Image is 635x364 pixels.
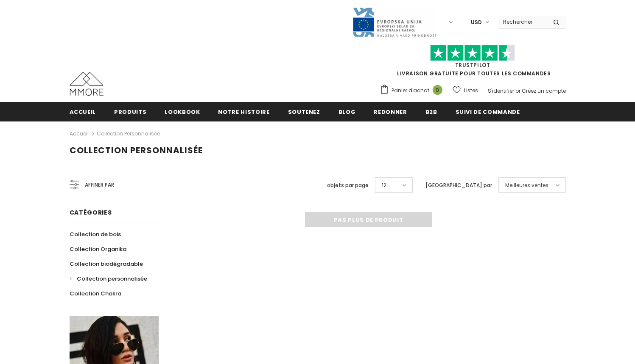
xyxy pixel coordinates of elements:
[70,286,121,301] a: Collection Chakra
[165,108,200,116] span: Lookbook
[425,181,492,190] label: [GEOGRAPHIC_DATA] par
[70,227,121,242] a: Collection de bois
[433,85,442,95] span: 0
[327,181,369,190] label: objets par page
[498,16,547,28] input: Search Site
[97,130,160,137] a: Collection personnalisée
[338,108,356,116] span: Blog
[352,7,437,38] img: Javni Razpis
[114,108,146,116] span: Produits
[70,144,203,156] span: Collection personnalisée
[70,208,112,217] span: Catégories
[352,18,437,25] a: Javni Razpis
[453,83,478,98] a: Listes
[338,102,356,121] a: Blog
[70,256,143,271] a: Collection biodégradable
[425,108,437,116] span: B2B
[430,45,515,61] img: Faites confiance aux étoiles pilotes
[456,108,520,116] span: Suivi de commande
[471,18,482,27] span: USD
[77,275,147,283] span: Collection personnalisée
[70,72,104,96] img: Cas MMORE
[70,271,147,286] a: Collection personnalisée
[165,102,200,121] a: Lookbook
[374,102,407,121] a: Redonner
[505,181,548,190] span: Meilleures ventes
[425,102,437,121] a: B2B
[288,102,320,121] a: soutenez
[70,129,89,139] a: Accueil
[70,102,96,121] a: Accueil
[392,86,429,95] span: Panier d'achat
[455,61,490,69] a: TrustPilot
[70,260,143,268] span: Collection biodégradable
[464,86,478,95] span: Listes
[218,102,269,121] a: Notre histoire
[374,108,407,116] span: Redonner
[380,49,566,77] span: LIVRAISON GRATUITE POUR TOUTES LES COMMANDES
[85,180,114,190] span: Affiner par
[488,87,514,94] a: S'identifier
[288,108,320,116] span: soutenez
[380,84,447,97] a: Panier d'achat 0
[522,87,566,94] a: Créez un compte
[515,87,520,94] span: or
[70,242,126,256] a: Collection Organika
[70,290,121,298] span: Collection Chakra
[114,102,146,121] a: Produits
[70,230,121,238] span: Collection de bois
[70,245,126,253] span: Collection Organika
[382,181,386,190] span: 12
[456,102,520,121] a: Suivi de commande
[70,108,96,116] span: Accueil
[218,108,269,116] span: Notre histoire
